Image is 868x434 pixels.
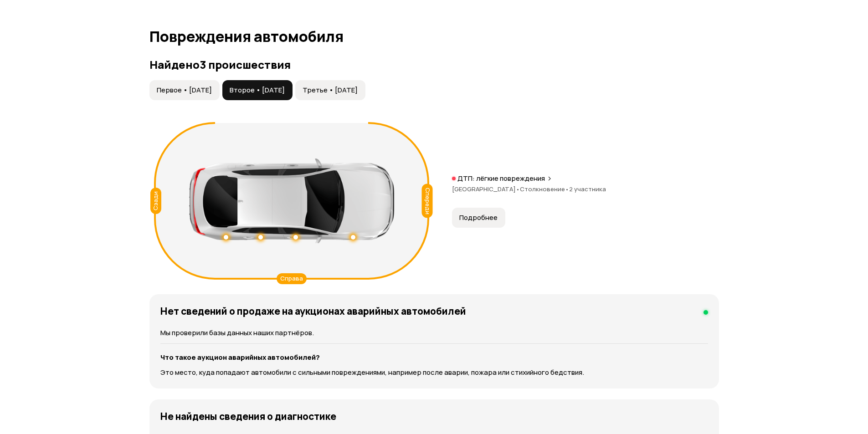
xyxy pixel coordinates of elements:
span: • [516,185,520,193]
span: • [565,185,569,193]
span: Столкновение [520,185,569,193]
button: Второе • [DATE] [222,80,293,100]
span: Первое • [DATE] [157,86,212,95]
span: Третье • [DATE] [303,86,358,95]
h4: Не найдены сведения о диагностике [160,410,336,422]
div: Сзади [150,188,161,214]
span: Подробнее [459,213,498,222]
button: Подробнее [452,208,505,228]
button: Первое • [DATE] [149,80,220,100]
span: [GEOGRAPHIC_DATA] [452,185,520,193]
div: Спереди [421,184,432,218]
div: Справа [277,273,307,284]
h1: Повреждения автомобиля [149,28,719,45]
p: ДТП: лёгкие повреждения [457,174,545,183]
p: Мы проверили базы данных наших партнёров. [160,328,708,338]
button: Третье • [DATE] [295,80,365,100]
h3: Найдено 3 происшествия [149,58,719,71]
span: 2 участника [569,185,606,193]
span: Второе • [DATE] [230,86,285,95]
strong: Что такое аукцион аварийных автомобилей? [160,352,320,362]
h4: Нет сведений о продаже на аукционах аварийных автомобилей [160,305,466,317]
p: Это место, куда попадают автомобили с сильными повреждениями, например после аварии, пожара или с... [160,368,708,378]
